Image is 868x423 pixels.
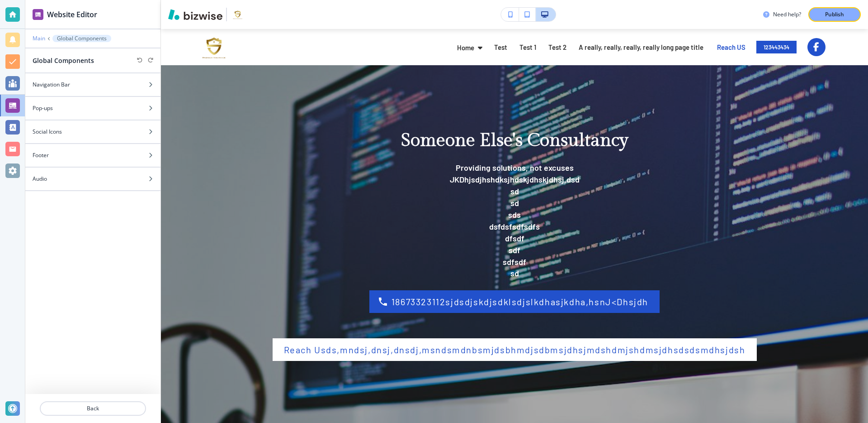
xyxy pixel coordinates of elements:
img: Your Logo [231,7,245,22]
p: sd [450,186,580,197]
button: Main [33,35,45,42]
p: sds [450,209,580,221]
img: Bizwise Logo [168,9,222,20]
h2: Website Editor [47,9,97,20]
p: Test 1 [519,44,537,51]
p: sdf [450,245,580,256]
p: sdfsdf [450,256,580,268]
h2: Global Components [33,56,94,65]
p: Publish [825,10,844,19]
p: JKDhjsdjhshdksjhdskjdhskjdhsj,dsd [450,174,580,186]
button: Social media account for Facebook [807,38,826,56]
p: Test 2 [548,44,567,51]
h4: Audio [33,175,47,183]
button: Publish [808,7,861,22]
a: Reach US [717,42,745,53]
img: Chemar's Consultancy [196,29,332,65]
p: Reach Usds,mndsj,dnsj,dnsdj,msndsmdnbsmjdsbhmdjsdbmsjdhsjmdshdmjshdmsjdhsdsdsmdhsjdsh [284,342,745,357]
p: Global Components [57,35,107,42]
p: Back [41,404,145,413]
div: Social Icons [25,120,160,143]
h4: Navigation Bar [33,81,70,89]
div: Pop-ups [25,97,160,120]
p: dfsdf [450,233,580,245]
button: Back [40,401,146,416]
button: Global Components [52,35,111,42]
a: 123443434 [756,41,797,53]
div: Providing solutions, not excuses [450,162,580,279]
p: sd [450,197,580,209]
p: dsfdsfsdfsdfs [450,221,580,233]
div: Home [457,40,494,54]
h4: Social Icons [33,128,62,136]
h4: Pop-ups [33,104,53,112]
div: Reach Usds,mndsj,dnsj,dnsdj,msndsmdnbsmjdsbhmdjsdbmsjdhsjmdshdmjshdmsjdhsdsdsmdhsjdsh [273,338,757,361]
img: editor icon [33,9,43,20]
p: sd [450,268,580,279]
p: A really, really, really, really long page title [579,44,706,51]
a: 18673323112sjdsdjskdjsdklsdjslkdhasjkdha,hsnJ<Dhsjdh [369,290,660,313]
p: Someone Else's Consultancy [401,129,628,152]
div: Navigation Bar [25,73,160,96]
div: Audio [25,168,160,190]
div: Footer [25,144,160,167]
h3: Need help? [773,10,801,19]
h4: Footer [33,151,49,159]
p: 18673323112sjdsdjskdjsdklsdjslkdhasjkdha,hsnJ<Dhsjdh [392,294,648,309]
p: Home [457,44,474,51]
p: Test [494,44,508,51]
